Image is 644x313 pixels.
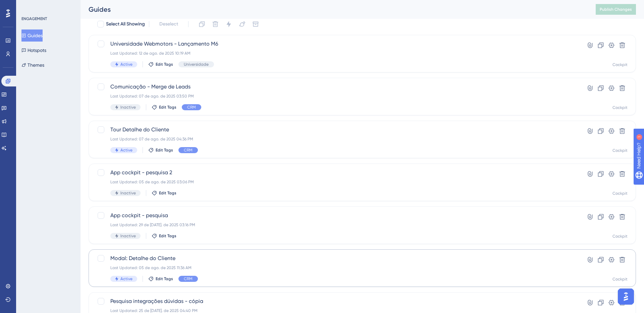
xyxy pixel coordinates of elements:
[110,40,560,48] span: Universidade Webmotors - Lançamento M6
[21,29,43,42] button: Guides
[612,62,628,67] div: Cockpit
[148,62,173,67] button: Edit Tags
[600,7,632,12] span: Publish Changes
[616,287,636,307] iframe: UserGuiding AI Assistant Launcher
[21,16,47,21] div: ENGAGEMENT
[110,297,560,305] span: Pesquisa integrações dúvidas - cópia
[612,191,628,196] div: Cockpit
[21,44,46,56] button: Hotspots
[153,18,184,30] button: Deselect
[187,105,196,110] span: CRM
[110,169,560,177] span: App cockpit - pesquisa 2
[152,233,176,239] button: Edit Tags
[612,148,628,153] div: Cockpit
[120,276,132,281] span: Active
[110,179,560,185] div: Last Updated: 05 de ago. de 2025 03:06 PM
[89,5,579,14] div: Guides
[120,190,136,196] span: Inactive
[110,222,560,228] div: Last Updated: 29 de [DATE]. de 2025 03:16 PM
[110,254,560,262] span: Modal: Detalhe do Cliente
[110,211,560,220] span: App cockpit - pesquisa
[156,147,173,153] span: Edit Tags
[612,105,628,110] div: Cockpit
[106,20,145,28] span: Select All Showing
[120,105,136,110] span: Inactive
[110,51,560,56] div: Last Updated: 12 de ago. de 2025 10:19 AM
[184,276,193,281] span: CRM
[120,147,132,153] span: Active
[110,126,560,134] span: Tour Detalhe do Cliente
[110,93,560,99] div: Last Updated: 07 de ago. de 2025 03:50 PM
[612,276,628,282] div: Cockpit
[152,190,176,196] button: Edit Tags
[184,147,193,153] span: CRM
[148,276,173,281] button: Edit Tags
[110,83,560,91] span: Comunicação - Merge de Leads
[110,265,560,270] div: Last Updated: 05 de ago. de 2025 11:36 AM
[184,62,209,67] span: Universidade
[21,59,44,71] button: Themes
[156,276,173,281] span: Edit Tags
[120,233,136,239] span: Inactive
[156,62,173,67] span: Edit Tags
[159,20,178,28] span: Deselect
[159,190,176,196] span: Edit Tags
[612,234,628,239] div: Cockpit
[596,4,636,15] button: Publish Changes
[159,105,176,110] span: Edit Tags
[110,136,560,142] div: Last Updated: 07 de ago. de 2025 04:36 PM
[159,233,176,239] span: Edit Tags
[148,147,173,153] button: Edit Tags
[152,105,176,110] button: Edit Tags
[120,62,132,67] span: Active
[47,3,49,9] div: 1
[16,2,42,10] span: Need Help?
